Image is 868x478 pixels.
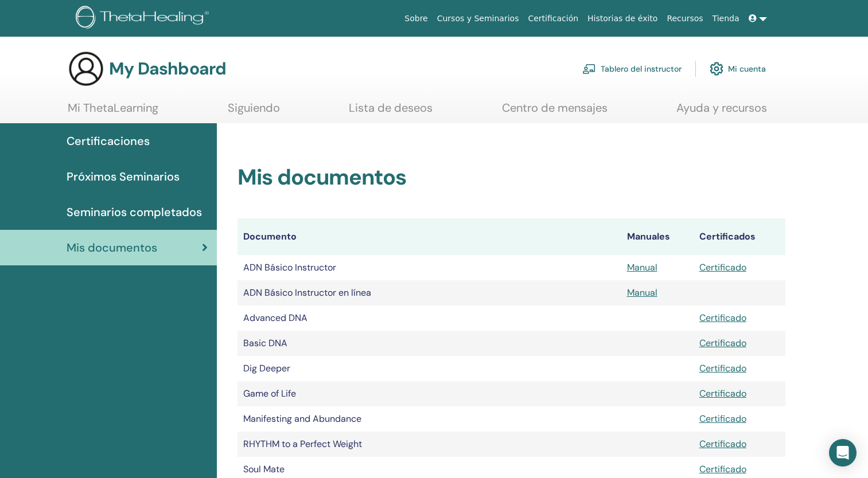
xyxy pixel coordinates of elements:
[502,101,608,123] a: Centro de mensajes
[238,406,621,432] td: Manifesting and Abundance
[349,101,433,123] a: Lista de deseos
[68,101,158,123] a: Mi ThetaLearning
[708,8,744,29] a: Tienda
[710,56,766,81] a: Mi cuenta
[627,261,657,273] a: Manual
[829,439,857,467] div: Open Intercom Messenger
[621,218,694,255] th: Manuales
[583,8,662,29] a: Historias de éxito
[699,463,746,475] a: Certificado
[699,362,746,374] a: Certificado
[582,56,682,81] a: Tablero del instructor
[238,356,621,381] td: Dig Deeper
[699,438,746,450] a: Certificado
[238,381,621,406] td: Game of Life
[238,280,621,305] td: ADN Básico Instructor en línea
[710,59,723,79] img: cog.svg
[76,6,213,32] img: logo.png
[694,218,785,255] th: Certificados
[67,203,202,221] span: Seminarios completados
[238,331,621,356] td: Basic DNA
[68,50,104,87] img: generic-user-icon.jpg
[699,387,746,399] a: Certificado
[699,337,746,349] a: Certificado
[238,305,621,331] td: Advanced DNA
[238,432,621,457] td: RHYTHM to a Perfect Weight
[238,218,621,255] th: Documento
[662,8,707,29] a: Recursos
[67,239,157,256] span: Mis documentos
[582,64,596,74] img: chalkboard-teacher.svg
[400,8,432,29] a: Sobre
[238,255,621,280] td: ADN Básico Instructor
[676,101,767,123] a: Ayuda y recursos
[228,101,280,123] a: Siguiendo
[238,164,785,191] h2: Mis documentos
[699,312,746,324] a: Certificado
[699,413,746,425] a: Certificado
[627,287,657,299] a: Manual
[67,168,180,185] span: Próximos Seminarios
[433,8,524,29] a: Cursos y Seminarios
[67,132,150,150] span: Certificaciones
[109,58,226,79] h3: My Dashboard
[699,261,746,273] a: Certificado
[523,8,583,29] a: Certificación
